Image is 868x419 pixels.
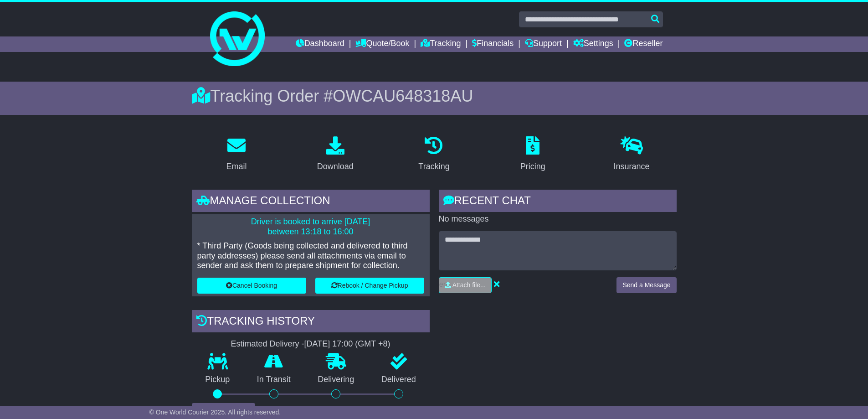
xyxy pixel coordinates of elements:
p: Driver is booked to arrive [DATE] between 13:18 to 16:00 [197,217,424,237]
a: Tracking [421,36,461,52]
p: Delivered [368,375,430,385]
a: Email [220,133,252,176]
a: Settings [573,36,613,52]
a: Dashboard [296,36,344,52]
a: Financials [472,36,514,52]
div: RECENT CHAT [439,190,677,214]
div: Download [317,160,354,173]
a: Insurance [608,133,656,176]
a: Pricing [514,133,551,176]
div: Manage collection [192,190,430,214]
a: Download [311,133,360,176]
button: View Full Tracking [192,403,255,419]
div: Pricing [520,160,545,173]
a: Tracking [412,133,455,176]
div: Tracking Order # [192,86,677,106]
a: Support [525,36,562,52]
p: Pickup [192,375,244,385]
div: Tracking history [192,310,430,335]
span: © One World Courier 2025. All rights reserved. [149,409,281,416]
p: No messages [439,214,677,224]
p: * Third Party (Goods being collected and delivered to third party addresses) please send all atta... [197,241,424,271]
div: Insurance [614,160,650,173]
div: Tracking [418,160,449,173]
p: Delivering [304,375,368,385]
button: Send a Message [616,277,676,293]
span: OWCAU648318AU [333,87,473,105]
a: Quote/Book [355,36,409,52]
button: Rebook / Change Pickup [315,278,424,294]
div: Estimated Delivery - [192,339,430,349]
button: Cancel Booking [197,278,306,294]
div: Email [226,160,247,173]
div: [DATE] 17:00 (GMT +8) [304,339,390,349]
p: In Transit [243,375,304,385]
a: Reseller [624,36,663,52]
